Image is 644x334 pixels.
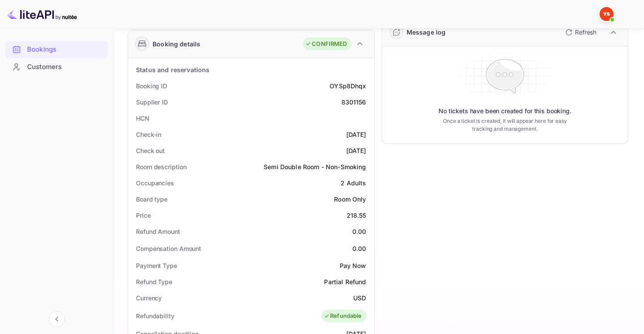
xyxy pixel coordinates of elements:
[599,7,613,21] img: Yandex Support
[136,131,161,138] ya-tr-span: Check-in
[560,25,600,39] button: Refresh
[5,41,108,57] a: Bookings
[341,97,366,107] div: 8301156
[324,278,366,285] ya-tr-span: Partial Refund
[136,245,201,252] ya-tr-span: Compensation Amount
[136,228,180,235] ya-tr-span: Refund Amount
[330,82,366,90] ya-tr-span: OYSp8Dhqx
[330,312,362,320] ya-tr-span: Refundable
[264,163,366,170] ya-tr-span: Semi Double Room - Non-Smoking
[136,195,167,203] ya-tr-span: Board type
[136,278,172,285] ya-tr-span: Refund Type
[27,45,56,55] ya-tr-span: Bookings
[439,117,571,133] ya-tr-span: Once a ticket is created, it will appear here for easy tracking and management.
[575,28,596,36] ya-tr-span: Refresh
[136,82,167,90] ya-tr-span: Booking ID
[407,28,446,36] ya-tr-span: Message log
[136,147,165,154] ya-tr-span: Check out
[136,262,177,269] ya-tr-span: Payment Type
[352,244,366,253] div: 0.00
[136,312,174,320] ya-tr-span: Refundability
[346,146,366,155] div: [DATE]
[136,179,174,187] ya-tr-span: Occupancies
[49,311,65,327] button: Collapse navigation
[353,294,366,302] ya-tr-span: USD
[341,179,366,187] ya-tr-span: 2 Adults
[5,59,108,76] div: Customers
[339,262,366,269] ya-tr-span: Pay Now
[136,98,168,106] ya-tr-span: Supplier ID
[136,212,151,219] ya-tr-span: Price
[334,195,366,203] ya-tr-span: Room Only
[136,294,162,302] ya-tr-span: Currency
[312,40,347,49] ya-tr-span: CONFIRMED
[346,130,366,139] div: [DATE]
[136,66,209,73] ya-tr-span: Status and reservations
[136,163,186,170] ya-tr-span: Room description
[7,7,77,21] img: LiteAPI logo
[27,62,62,72] ya-tr-span: Customers
[347,211,366,220] div: 218.55
[136,115,150,122] ya-tr-span: HCN
[153,39,200,49] ya-tr-span: Booking details
[352,227,366,236] div: 0.00
[5,41,108,58] div: Bookings
[439,107,571,115] ya-tr-span: No tickets have been created for this booking.
[5,59,108,75] a: Customers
